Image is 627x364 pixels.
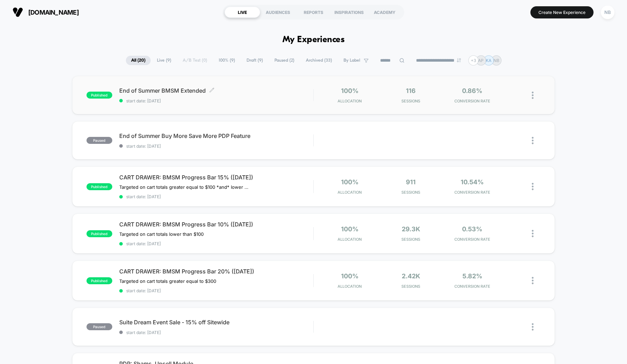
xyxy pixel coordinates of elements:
[462,225,482,233] span: 0.53%
[119,87,313,94] span: End of Summer BMSM Extended
[301,56,337,65] span: Archived ( 33 )
[457,58,461,62] img: end
[119,278,216,284] span: Targeted on cart totals greater equal to $300
[213,56,240,65] span: 100% ( 9 )
[341,178,358,186] span: 100%
[461,178,484,186] span: 10.54%
[532,323,534,331] img: close
[241,56,268,65] span: Draft ( 9 )
[343,58,360,63] span: By Label
[486,58,491,63] p: KA
[28,9,79,16] span: [DOMAIN_NAME]
[331,7,367,18] div: INSPIRATIONS
[406,178,416,186] span: 911
[443,237,501,242] span: CONVERSION RATE
[443,284,501,289] span: CONVERSION RATE
[119,144,313,149] span: start date: [DATE]
[86,230,112,237] span: published
[119,319,313,326] span: Suite Dream Event Sale - 15% off Sitewide
[599,5,617,20] button: NB
[462,272,482,280] span: 5.82%
[468,55,478,65] div: + 3
[282,35,345,45] h1: My Experiences
[86,183,112,190] span: published
[338,190,362,195] span: Allocation
[126,56,151,65] span: All ( 20 )
[269,56,300,65] span: Paused ( 2 )
[382,284,440,289] span: Sessions
[119,174,313,181] span: CART DRAWER: BMSM Progress Bar 15% ([DATE])
[119,330,313,335] span: start date: [DATE]
[406,87,416,94] span: 116
[119,231,204,237] span: Targeted on cart totals lower than $100
[493,58,499,63] p: NB
[478,58,484,63] p: AP
[13,7,23,17] img: Visually logo
[260,7,296,18] div: AUDIENCES
[530,6,594,18] button: Create New Experience
[532,137,534,144] img: close
[382,237,440,242] span: Sessions
[338,284,362,289] span: Allocation
[532,277,534,284] img: close
[402,225,420,233] span: 29.3k
[382,99,440,103] span: Sessions
[119,288,313,293] span: start date: [DATE]
[601,6,614,19] div: NB
[225,7,260,18] div: LIVE
[10,7,81,18] button: [DOMAIN_NAME]
[119,132,313,139] span: End of Summer Buy More Save More PDP Feature
[119,184,249,190] span: Targeted on cart totals greater equal to $100 *and* lower than $300
[443,99,501,103] span: CONVERSION RATE
[86,277,112,284] span: published
[382,190,440,195] span: Sessions
[86,137,112,144] span: paused
[119,268,313,275] span: CART DRAWER: BMSM Progress Bar 20% ([DATE])
[119,221,313,228] span: CART DRAWER: BMSM Progress Bar 10% ([DATE])
[532,92,534,99] img: close
[119,194,313,199] span: start date: [DATE]
[532,230,534,237] img: close
[532,183,534,190] img: close
[86,323,112,330] span: paused
[338,237,362,242] span: Allocation
[367,7,402,18] div: ACADEMY
[341,87,358,94] span: 100%
[119,98,313,103] span: start date: [DATE]
[402,272,420,280] span: 2.42k
[86,92,112,99] span: published
[119,241,313,246] span: start date: [DATE]
[462,87,482,94] span: 0.86%
[338,99,362,103] span: Allocation
[296,7,331,18] div: REPORTS
[443,190,501,195] span: CONVERSION RATE
[152,56,176,65] span: Live ( 9 )
[341,225,358,233] span: 100%
[341,272,358,280] span: 100%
